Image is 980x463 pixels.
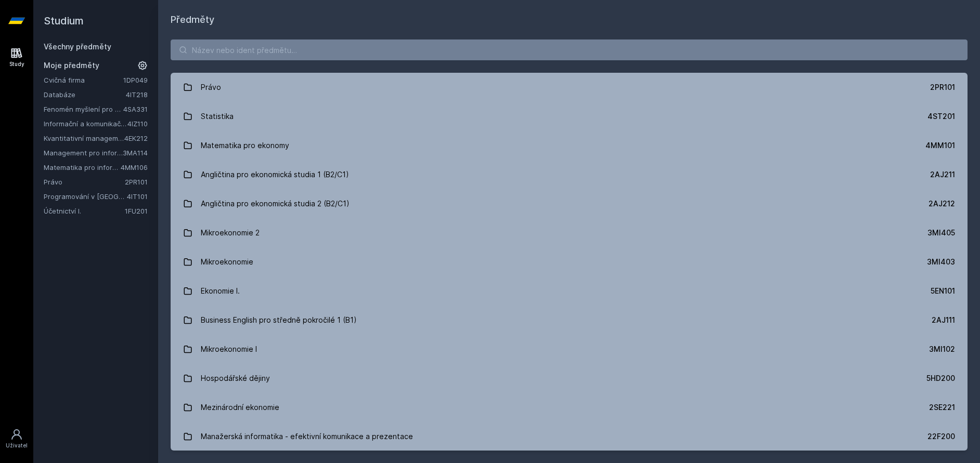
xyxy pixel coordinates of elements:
div: Study [9,60,24,68]
a: Management pro informatiky a statistiky [44,148,123,158]
div: 4MM101 [925,140,955,151]
div: 3MI405 [927,228,955,238]
div: Ekonomie I. [201,281,240,301]
a: 3MA114 [123,149,148,157]
a: Databáze [44,89,126,100]
div: 2AJ211 [930,169,955,180]
a: 4EK212 [124,134,148,142]
a: Kvantitativní management [44,133,124,143]
a: Právo [44,177,125,187]
input: Název nebo ident předmětu… [171,39,968,60]
a: Fenomén myšlení pro manažery [44,104,123,114]
a: Study [2,42,31,73]
a: Mezinárodní ekonomie 2SE221 [171,393,968,422]
div: 4ST201 [927,111,955,122]
div: 3MI403 [927,257,955,267]
a: Účetnictví I. [44,206,125,216]
a: Angličtina pro ekonomická studia 1 (B2/C1) 2AJ211 [171,160,968,189]
h1: Předměty [171,12,968,27]
div: Business English pro středně pokročilé 1 (B1) [201,310,357,330]
div: 2SE221 [929,402,955,413]
div: Manažerská informatika - efektivní komunikace a prezentace [201,426,413,447]
div: Právo [201,77,221,98]
a: 4IT218 [126,90,148,99]
a: Matematika pro informatiky [44,162,121,173]
a: Uživatel [2,423,31,455]
div: 22F200 [927,431,955,442]
div: Matematika pro ekonomy [201,135,289,156]
span: Moje předměty [44,60,99,71]
div: Mikroekonomie 2 [201,222,260,243]
div: 2AJ212 [929,199,955,209]
a: Hospodářské dějiny 5HD200 [171,364,968,393]
div: Hospodářské dějiny [201,368,270,389]
a: Právo 2PR101 [171,73,968,102]
a: Informační a komunikační technologie [44,118,127,129]
div: 5EN101 [931,286,955,296]
a: Všechny předměty [44,42,111,51]
a: 1FU201 [125,207,148,215]
a: Mikroekonomie 3MI403 [171,247,968,276]
a: Mikroekonomie I 3MI102 [171,335,968,364]
div: Uživatel [6,442,28,449]
div: Angličtina pro ekonomická studia 2 (B2/C1) [201,193,350,214]
a: Mikroekonomie 2 3MI405 [171,218,968,247]
a: 4SA331 [123,105,148,113]
a: 4MM106 [121,163,148,171]
div: Angličtina pro ekonomická studia 1 (B2/C1) [201,164,349,185]
div: 2AJ111 [932,315,955,325]
div: Statistika [201,106,234,127]
a: Matematika pro ekonomy 4MM101 [171,131,968,160]
a: Cvičná firma [44,75,123,85]
a: Manažerská informatika - efektivní komunikace a prezentace 22F200 [171,422,968,451]
a: Programování v [GEOGRAPHIC_DATA] [44,191,127,202]
a: Angličtina pro ekonomická studia 2 (B2/C1) 2AJ212 [171,189,968,218]
a: 2PR101 [125,178,148,186]
div: Mikroekonomie I [201,339,257,360]
a: 1DP049 [123,76,148,84]
div: 3MI102 [929,344,955,354]
div: Mezinárodní ekonomie [201,397,279,418]
a: Business English pro středně pokročilé 1 (B1) 2AJ111 [171,306,968,335]
a: 4IZ110 [127,120,148,128]
a: Ekonomie I. 5EN101 [171,276,968,306]
div: 2PR101 [930,82,955,92]
div: Mikroekonomie [201,252,253,272]
a: 4IT101 [127,192,148,201]
a: Statistika 4ST201 [171,102,968,131]
div: 5HD200 [926,373,955,383]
